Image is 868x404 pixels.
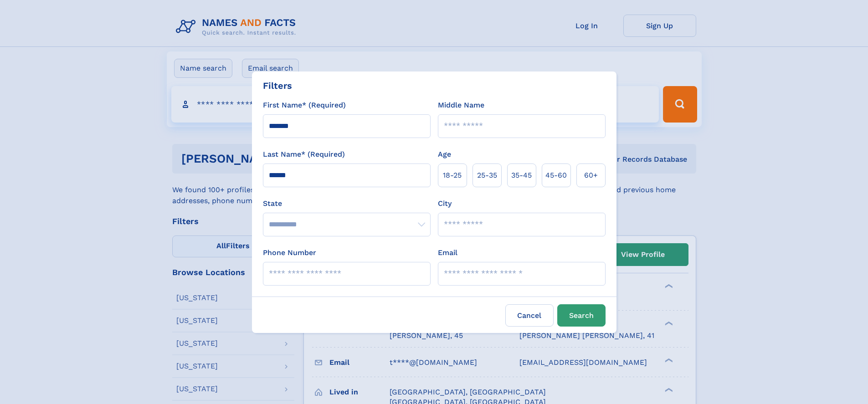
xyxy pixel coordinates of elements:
div: Filters [263,79,292,92]
label: Last Name* (Required) [263,149,345,160]
span: 25‑35 [477,170,497,181]
span: 45‑60 [545,170,567,181]
label: Cancel [505,304,554,327]
label: Age [438,149,451,160]
label: State [263,198,431,209]
label: First Name* (Required) [263,100,346,111]
label: Email [438,247,457,258]
label: Middle Name [438,100,484,111]
label: Phone Number [263,247,316,258]
label: City [438,198,452,209]
button: Search [557,304,606,327]
span: 18‑25 [443,170,462,181]
span: 60+ [584,170,598,181]
span: 35‑45 [511,170,532,181]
